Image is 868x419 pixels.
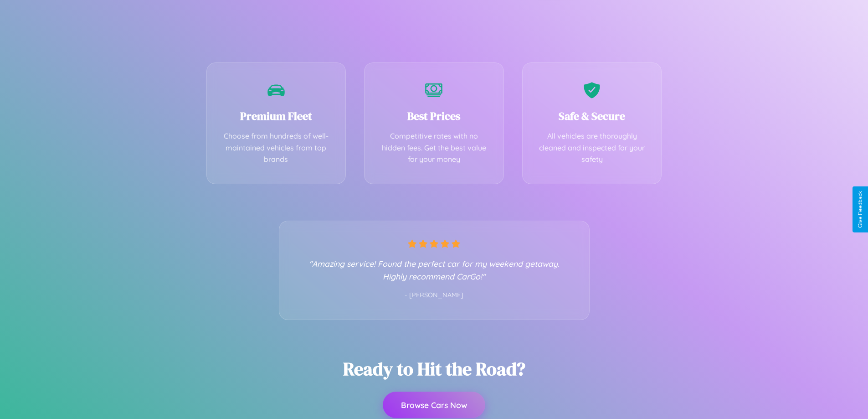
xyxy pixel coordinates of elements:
p: All vehicles are thoroughly cleaned and inspected for your safety [536,130,648,166]
p: "Amazing service! Found the perfect car for my weekend getaway. Highly recommend CarGo!" [298,257,571,283]
p: Competitive rates with no hidden fees. Get the best value for your money [378,130,490,166]
p: Choose from hundreds of well-maintained vehicles from top brands [221,130,332,166]
h3: Best Prices [378,109,490,124]
h2: Ready to Hit the Road? [343,357,525,381]
h3: Safe & Secure [536,109,648,124]
p: - [PERSON_NAME] [298,290,571,301]
div: Give Feedback [857,191,863,228]
button: Browse Cars Now [383,392,485,418]
h3: Premium Fleet [221,109,332,124]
